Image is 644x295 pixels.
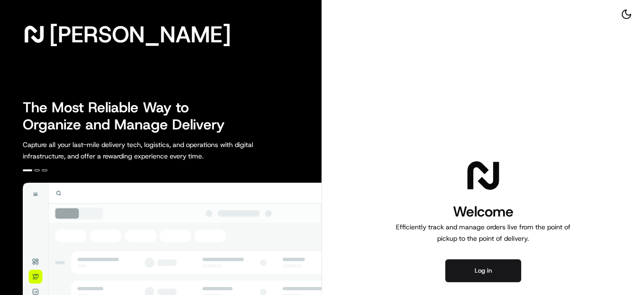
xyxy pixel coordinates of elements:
button: Log in [445,259,521,282]
p: Efficiently track and manage orders live from the point of pickup to the point of delivery. [392,221,574,244]
h1: Welcome [392,202,574,221]
h2: The Most Reliable Way to Organize and Manage Delivery [23,99,235,133]
p: Capture all your last-mile delivery tech, logistics, and operations with digital infrastructure, ... [23,139,296,162]
span: [PERSON_NAME] [49,25,231,44]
